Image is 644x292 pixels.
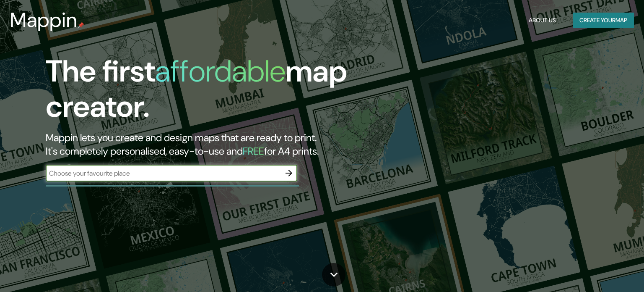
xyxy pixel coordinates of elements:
input: Choose your favourite place [46,168,280,178]
button: Create yourmap [573,13,634,28]
h2: Mappin lets you create and design maps that are ready to print. It's completely personalised, eas... [46,131,368,158]
h1: The first map creator. [46,54,368,131]
button: About Us [525,13,559,28]
h3: Mappin [10,8,78,32]
h1: affordable [155,52,286,91]
h5: FREE [243,145,264,158]
img: mappin-pin [78,22,84,29]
